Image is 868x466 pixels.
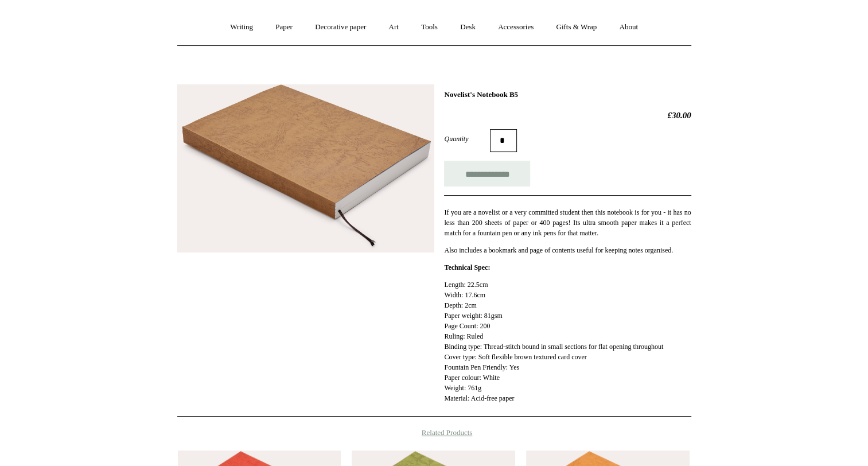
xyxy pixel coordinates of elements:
h4: Related Products [147,428,721,437]
a: Decorative paper [305,12,376,42]
a: Writing [220,12,263,42]
a: Gifts & Wrap [546,12,607,42]
h2: £30.00 [444,110,691,121]
p: Also includes a bookmark and page of contents useful for keeping notes organised. [444,245,691,255]
img: Novelist's Notebook B5 [177,84,434,253]
label: Quantity [444,134,490,144]
h1: Novelist's Notebook B5 [444,90,691,99]
a: Desk [450,12,486,42]
a: Tools [411,12,448,42]
strong: Technical Spec: [444,263,490,271]
a: About [609,12,648,42]
p: If you are a novelist or a very committed student then this notebook is for you - it has no less ... [444,207,691,238]
a: Art [379,12,409,42]
p: Length: 22.5cm Width: 17.6cm Depth: 2cm Paper weight: 81gsm Page Count: 200 Ruling: Ruled Binding... [444,279,691,403]
a: Paper [265,12,303,42]
a: Accessories [488,12,544,42]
